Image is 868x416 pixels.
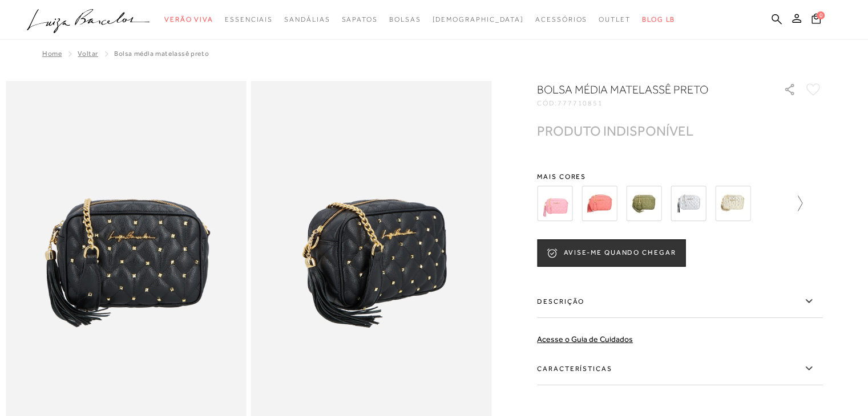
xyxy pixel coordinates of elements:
[432,15,524,23] span: [DEMOGRAPHIC_DATA]
[114,50,209,58] span: BOLSA MÉDIA MATELASSÊ PRETO
[599,9,631,30] a: noSubCategoriesText
[164,15,213,23] span: Verão Viva
[537,173,822,180] span: Mais cores
[78,50,98,58] a: Voltar
[284,15,330,23] span: Sandálias
[537,81,751,97] h1: BOLSA MÉDIA MATELASSÊ PRETO
[808,13,824,28] button: 0
[535,9,587,30] a: noSubCategoriesText
[715,186,750,221] img: BOLSA MÉDIA MATELASSÊ METALIZADO DOURADO
[642,15,675,23] span: BLOG LB
[284,9,330,30] a: noSubCategoriesText
[389,9,421,30] a: noSubCategoriesText
[582,186,617,221] img: BOLSA MÉDIA EM COURO ROSA MELANCIA COM MATELASSÊ E REBITES
[626,186,661,221] img: BOLSA MÉDIA EM COURO VERDE OLIVA COM MATELASSÊ E REBITES
[558,99,603,107] span: 777710851
[225,15,273,23] span: Essenciais
[537,125,693,137] div: PRODUTO INDISPONÍVEL
[341,15,377,23] span: Sapatos
[671,186,706,221] img: BOLSA MÉDIA MATELASSÊ EM COURO METALIZADO PRATA
[537,352,822,385] label: Características
[164,9,213,30] a: noSubCategoriesText
[42,50,62,58] a: Home
[537,100,765,107] div: CÓD:
[432,9,524,30] a: noSubCategoriesText
[537,186,572,221] img: BOLSA MÉDIA EM COURO ROSA CEREJEIRA COM MATELASSÊ E REBITES
[537,335,633,344] a: Acesse o Guia de Cuidados
[341,9,377,30] a: noSubCategoriesText
[817,11,825,19] span: 0
[389,15,421,23] span: Bolsas
[599,15,631,23] span: Outlet
[537,285,822,318] label: Descrição
[535,15,587,23] span: Acessórios
[537,239,685,267] button: AVISE-ME QUANDO CHEGAR
[225,9,273,30] a: noSubCategoriesText
[642,9,675,30] a: BLOG LB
